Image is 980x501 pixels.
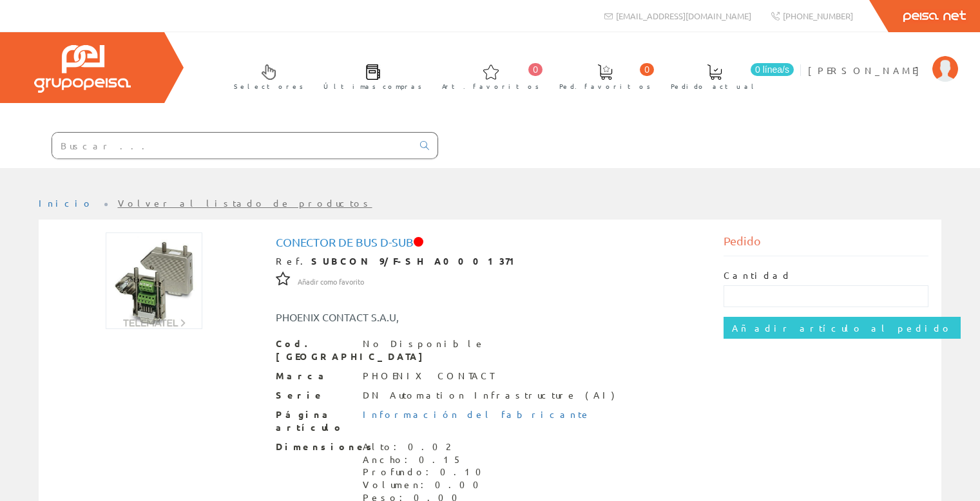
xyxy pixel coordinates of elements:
a: Selectores [221,53,310,98]
img: Grupo Peisa [34,45,131,93]
span: Cod. [GEOGRAPHIC_DATA] [276,337,353,363]
span: [EMAIL_ADDRESS][DOMAIN_NAME] [616,10,751,21]
a: Inicio [39,197,93,209]
span: 0 línea/s [751,63,794,76]
div: DN Automation Infrastructure (AI) [363,389,615,402]
div: Alto: 0.02 [363,440,489,453]
img: Foto artículo Conector de bus D-SUB (150x150) [106,232,202,329]
label: Cantidad [724,269,792,282]
span: [PHONE_NUMBER] [783,10,853,21]
span: Ped. favoritos [559,80,651,93]
span: Serie [276,389,353,402]
a: Volver al listado de productos [118,197,372,209]
span: [PERSON_NAME] [808,64,926,77]
div: PHOENIX CONTACT S.A.U, [266,310,528,325]
span: Pedido actual [671,80,758,93]
span: Marca [276,370,353,383]
h1: Conector de bus D-SUB [276,236,705,249]
div: PHOENIX CONTACT [363,370,494,383]
div: Volumen: 0.00 [363,478,489,491]
div: Pedido [724,232,928,256]
span: Página artículo [276,408,353,434]
span: Dimensiones [276,440,353,453]
span: 0 [640,63,654,76]
a: Información del fabricante [363,408,591,420]
div: Profundo: 0.10 [363,466,489,478]
input: Añadir artículo al pedido [724,317,961,339]
span: Selectores [234,80,303,93]
a: Últimas compras [311,53,428,98]
strong: SUBCON 9/F-SH A0001371 [311,255,521,267]
div: Ancho: 0.15 [363,453,489,466]
input: Buscar ... [52,133,412,158]
a: [PERSON_NAME] [808,53,958,66]
span: Añadir como favorito [298,277,364,287]
span: Art. favoritos [442,80,539,93]
a: 0 línea/s Pedido actual [658,53,797,98]
div: Ref. [276,255,705,268]
span: 0 [528,63,543,76]
span: Últimas compras [323,80,422,93]
div: No Disponible [363,337,485,350]
a: Añadir como favorito [298,275,364,287]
